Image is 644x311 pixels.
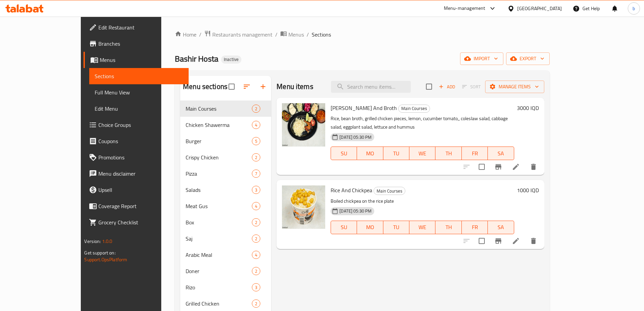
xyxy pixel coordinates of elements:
[252,252,260,258] span: 4
[98,218,183,226] span: Grocery Checklist
[383,147,409,160] button: TU
[506,52,550,65] button: export
[517,103,539,113] h6: 3000 IQD
[491,83,539,91] span: Manage items
[186,299,252,308] span: Grilled Chicken
[488,147,514,160] button: SA
[252,187,260,193] span: 3
[175,51,218,66] span: Bashir Hosta
[357,147,383,160] button: MO
[224,80,239,94] span: Select all sections
[98,121,183,129] span: Choice Groups
[186,235,252,243] span: Saj
[186,153,252,161] span: Crispy Chicken
[331,81,411,93] input: search
[89,84,188,101] a: Full Menu View
[360,222,380,232] span: MO
[175,30,549,39] nav: breadcrumb
[180,133,271,149] div: Burger5
[525,233,542,249] button: delete
[252,137,260,145] div: items
[84,237,101,246] span: Version:
[438,83,456,91] span: Add
[98,40,183,48] span: Branches
[98,137,183,145] span: Coupons
[252,235,260,243] div: items
[186,202,252,210] span: Meat Gus
[102,237,113,246] span: 1.0.0
[180,279,271,295] div: Rizo3
[98,202,183,210] span: Coverage Report
[331,147,357,160] button: SU
[398,105,430,113] div: Main Courses
[374,187,405,195] span: Main Courses
[462,221,488,234] button: FR
[252,236,260,242] span: 2
[252,299,260,308] div: items
[436,82,458,92] button: Add
[186,186,252,194] div: Salads
[307,30,309,39] li: /
[180,230,271,247] div: Saj2
[422,80,436,94] span: Select section
[525,159,542,175] button: delete
[252,283,260,291] div: items
[252,122,260,128] span: 4
[252,203,260,209] span: 4
[252,268,260,274] span: 2
[383,221,409,234] button: TU
[183,82,228,92] h2: Menu sections
[252,202,260,210] div: items
[186,105,252,113] span: Main Courses
[252,154,260,161] span: 2
[490,233,506,249] button: Branch-specific-item
[95,72,183,80] span: Sections
[386,222,407,232] span: TU
[100,56,183,64] span: Menus
[252,219,260,226] span: 2
[517,5,562,12] div: [GEOGRAPHIC_DATA]
[180,117,271,133] div: Chicken Shawerma4
[186,218,252,226] div: Box
[221,55,241,64] div: Inactive
[334,222,354,232] span: SU
[312,30,331,39] span: Sections
[199,30,201,39] li: /
[252,186,260,194] div: items
[180,165,271,182] div: Pizza7
[409,147,435,160] button: WE
[386,149,407,158] span: TU
[186,121,252,129] span: Chicken Shawerma
[331,221,357,234] button: SU
[438,149,459,158] span: TH
[255,79,271,95] button: Add section
[186,267,252,275] span: Doner
[239,79,255,95] span: Sort sections
[337,134,374,140] span: [DATE] 05:30 PM
[412,222,433,232] span: WE
[95,105,183,113] span: Edit Menu
[221,57,241,62] span: Inactive
[212,30,272,39] span: Restaurants management
[98,170,183,178] span: Menu disclaimer
[412,149,433,158] span: WE
[438,222,459,232] span: TH
[464,222,485,232] span: FR
[488,221,514,234] button: SA
[512,237,520,245] a: Edit menu item
[84,214,188,230] a: Grocery Checklist
[288,30,304,39] span: Menus
[252,121,260,129] div: items
[84,117,188,133] a: Choice Groups
[252,153,260,161] div: items
[435,147,461,160] button: TH
[485,81,544,93] button: Manage items
[180,182,271,198] div: Salads3
[357,221,383,234] button: MO
[282,185,325,229] img: Rice And Chickpea
[98,186,183,194] span: Upsell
